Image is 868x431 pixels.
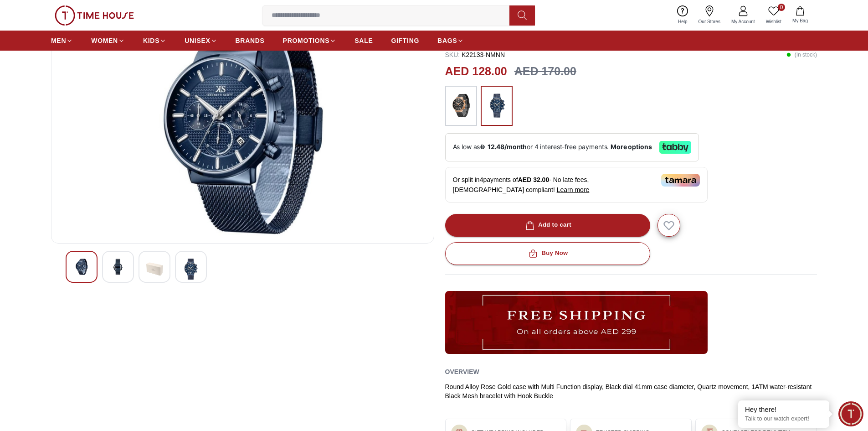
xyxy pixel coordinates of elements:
button: Buy Now [445,242,650,265]
span: WOMEN [91,36,118,45]
h3: AED 170.00 [514,63,576,80]
p: Talk to our watch expert! [745,415,822,423]
span: KIDS [143,36,159,45]
span: Help [674,18,691,25]
span: Our Stores [695,18,724,25]
span: Learn more [557,186,590,193]
a: PROMOTIONS [283,32,337,49]
div: Or split in 4 payments of - No late fees, [DEMOGRAPHIC_DATA] compliant! [445,167,708,203]
img: ... [485,90,508,121]
img: ... [450,90,473,121]
div: Chat Widget [838,401,863,426]
span: UNISEX [185,36,210,45]
img: ... [445,291,708,354]
img: Kenneth Scott Men's Black Dial Multi Function Watch - K22133-KMBB [146,259,163,280]
div: Add to cart [524,220,571,230]
div: Buy Now [527,248,568,259]
a: SALE [354,32,373,49]
span: SKU : [445,51,460,58]
a: KIDS [143,32,166,49]
img: ... [55,5,134,26]
div: Hey there! [745,405,822,414]
a: GIFTING [391,32,419,49]
a: Our Stores [693,4,726,27]
span: BRANDS [236,36,265,45]
a: UNISEX [185,32,217,49]
span: My Account [728,18,759,25]
a: BRANDS [236,32,265,49]
span: BAGS [437,36,457,45]
img: Kenneth Scott Men's Black Dial Multi Function Watch - K22133-KMBB [73,259,90,275]
span: MEN [51,36,66,45]
button: My Bag [787,5,813,26]
span: GIFTING [391,36,419,45]
span: AED 32.00 [518,176,549,183]
p: ( In stock ) [786,50,817,59]
span: 0 [778,4,785,11]
span: Wishlist [762,18,785,25]
h2: Overview [445,365,479,379]
a: Help [673,4,693,27]
a: BAGS [437,32,464,49]
span: SALE [354,36,373,45]
button: Add to cart [445,214,650,237]
a: 0Wishlist [760,4,787,27]
img: Kenneth Scott Men's Black Dial Multi Function Watch - K22133-KMBB [110,259,126,275]
div: Round Alloy Rose Gold case with Multi Function display, Black dial 41mm case diameter, Quartz mov... [445,382,817,400]
img: Kenneth Scott Men's Black Dial Multi Function Watch - K22133-KMBB [59,17,426,236]
img: Tamara [661,174,700,187]
a: MEN [51,32,73,49]
h2: AED 128.00 [445,63,507,80]
img: Kenneth Scott Men's Black Dial Multi Function Watch - K22133-KMBB [183,259,199,280]
span: PROMOTIONS [283,36,330,45]
p: K22133-NMNN [445,50,505,59]
a: WOMEN [91,32,125,49]
span: My Bag [789,17,812,24]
